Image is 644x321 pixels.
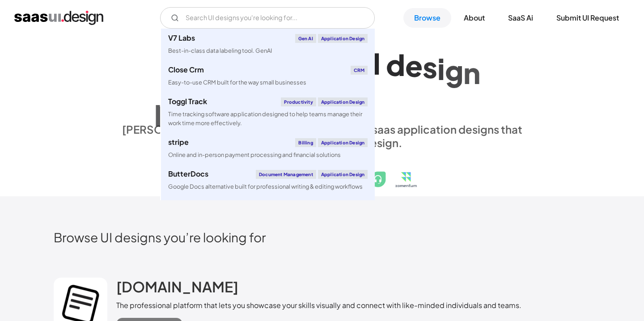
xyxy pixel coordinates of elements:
[453,8,496,28] a: About
[318,138,368,147] div: Application Design
[445,53,463,88] div: g
[386,47,405,82] div: d
[168,139,189,146] div: stripe
[116,278,238,300] a: [DOMAIN_NAME]
[423,50,437,84] div: s
[168,170,208,177] div: ButterDocs
[168,110,368,127] div: Time tracking software application designed to help teams manage their work time more effectively.
[318,34,368,43] div: Application Design
[281,97,316,106] div: Productivity
[168,182,363,191] div: Google Docs alternative built for professional writing & editing workflows
[373,46,381,81] div: I
[463,55,480,90] div: n
[161,60,375,92] a: Close CrmCRMEasy-to-use CRM built for the way small businesses
[497,8,544,28] a: SaaS Ai
[161,196,375,237] a: klaviyoEmail MarketingApplication DesignCreate personalised customer experiences across email, SM...
[54,229,590,245] h2: Browse UI designs you’re looking for
[351,66,368,75] div: CRM
[318,170,368,179] div: Application Design
[160,7,375,29] input: Search UI designs you're looking for...
[161,165,375,196] a: ButterDocsDocument ManagementApplication DesignGoogle Docs alternative built for professional wri...
[14,11,103,25] a: home
[168,66,204,73] div: Close Crm
[168,46,272,55] div: Best-in-class data labeling tool. GenAI
[405,48,423,83] div: e
[168,34,195,42] div: V7 Labs
[168,151,341,159] div: Online and in-person payment processing and financial solutions
[116,45,528,114] h1: Explore SaaS UI design patterns & interactions.
[116,122,528,149] div: [PERSON_NAME] is a hand-picked collection of saas application designs that exhibit the best in cl...
[161,29,375,60] a: V7 LabsGen AIApplication DesignBest-in-class data labeling tool. GenAI
[154,92,174,127] div: p
[160,7,375,29] form: Email Form
[116,300,521,311] div: The professional platform that lets you showcase your skills visually and connect with like-minde...
[403,8,451,28] a: Browse
[546,8,630,28] a: Submit UI Request
[318,97,368,106] div: Application Design
[256,170,316,179] div: Document Management
[116,278,238,296] h2: [DOMAIN_NAME]
[161,92,375,132] a: Toggl TrackProductivityApplication DesignTime tracking software application designed to help team...
[295,34,316,43] div: Gen AI
[437,51,445,86] div: i
[168,78,306,87] div: Easy-to-use CRM built for the way small businesses
[295,138,316,147] div: Billing
[168,98,207,105] div: Toggl Track
[161,133,375,165] a: stripeBillingApplication DesignOnline and in-person payment processing and financial solutions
